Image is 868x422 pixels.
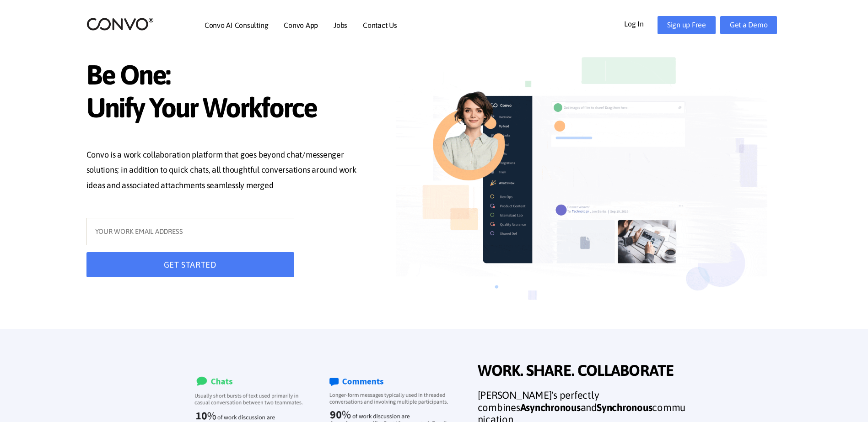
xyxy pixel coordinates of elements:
[396,41,767,329] img: image_not_found
[658,16,716,34] a: Sign up Free
[86,147,368,195] p: Convo is a work collaboration platform that goes beyond chat/messenger solutions; in addition to ...
[86,58,368,94] span: Be One:
[720,16,777,34] a: Get a Demo
[520,401,581,413] strong: Asynchronous
[86,218,294,245] input: YOUR WORK EMAIL ADDRESS
[86,252,294,277] button: GET STARTED
[624,16,658,31] a: Log In
[478,361,688,382] span: WORK. SHARE. COLLABORATE
[205,21,268,29] a: Convo AI Consulting
[334,21,347,29] a: Jobs
[284,21,318,29] a: Convo App
[363,21,397,29] a: Contact Us
[86,17,154,31] img: logo_2.png
[86,91,368,127] span: Unify Your Workforce
[597,401,652,413] strong: Synchronous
